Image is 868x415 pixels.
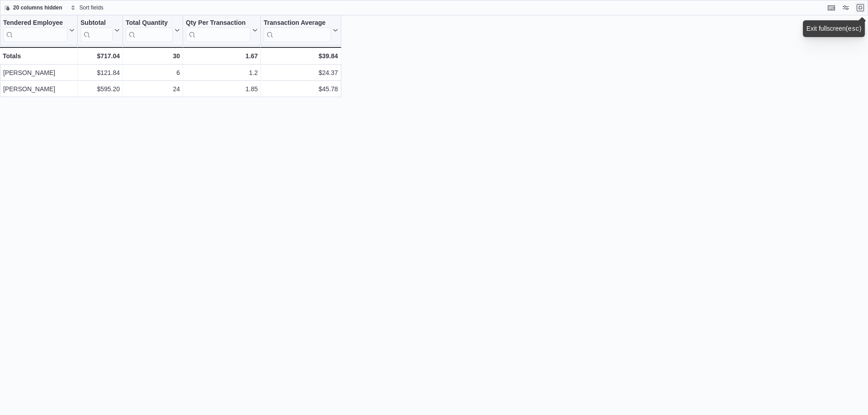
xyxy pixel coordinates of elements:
div: $717.04 [80,51,120,61]
div: $45.78 [264,84,338,94]
div: 1.85 [186,84,258,94]
div: 1.67 [186,51,258,61]
div: Total Quantity [126,19,173,28]
button: Sort fields [67,2,107,13]
button: Tendered Employee [3,19,75,42]
div: Tendered Employee [3,19,67,28]
button: Transaction Average [264,19,338,42]
div: 30 [126,51,180,61]
div: Qty Per Transaction [186,19,250,28]
div: Subtotal [80,19,113,42]
button: Qty Per Transaction [186,19,258,42]
div: Totals [3,51,75,61]
div: $121.84 [80,67,120,78]
div: $39.84 [264,51,338,61]
div: Transaction Average [264,19,330,28]
div: Subtotal [80,19,113,28]
div: Total Quantity [126,19,173,42]
div: Qty Per Transaction [186,19,250,42]
div: Transaction Average [264,19,330,42]
span: Sort fields [80,4,104,11]
span: 20 columns hidden [13,4,62,11]
div: 1.2 [186,67,258,78]
button: Subtotal [80,19,120,42]
button: Exit fullscreen [855,2,866,13]
div: Tendered Employee [3,19,67,42]
div: [PERSON_NAME] [3,67,75,78]
div: 24 [126,84,180,94]
div: $595.20 [80,84,120,94]
div: [PERSON_NAME] [3,84,75,94]
div: $24.37 [264,67,338,78]
button: Display options [840,2,851,13]
button: 20 columns hidden [0,2,66,13]
button: Total Quantity [126,19,180,42]
kbd: esc [848,25,859,33]
div: 6 [126,67,180,78]
div: Exit fullscreen ( ) [807,24,862,33]
button: Keyboard shortcuts [826,2,837,13]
